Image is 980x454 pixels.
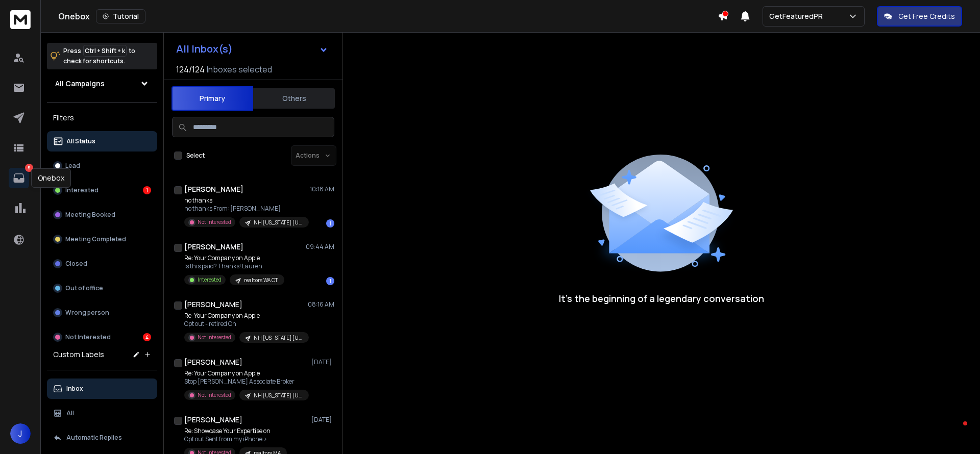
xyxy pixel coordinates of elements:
[184,357,242,367] h1: [PERSON_NAME]
[66,385,83,393] p: Inbox
[559,291,764,306] p: It’s the beginning of a legendary conversation
[25,164,33,172] p: 5
[65,260,87,268] p: Closed
[184,320,307,328] p: Opt out - retired On
[184,242,243,252] h1: [PERSON_NAME]
[9,168,29,188] a: 5
[55,79,105,89] h1: All Campaigns
[308,300,334,309] p: 08:16 AM
[311,358,334,366] p: [DATE]
[207,63,272,75] h3: Inboxes selected
[47,278,157,298] button: Out of office
[326,219,334,228] div: 1
[65,211,115,219] p: Meeting Booked
[326,277,334,285] div: 1
[65,235,126,243] p: Meeting Completed
[66,409,74,417] p: All
[184,427,287,435] p: Re: Showcase Your Expertise on
[176,63,205,75] span: 124 / 124
[186,152,205,160] label: Select
[184,262,284,270] p: Is this paid? Thanks! Lauren
[311,416,334,424] p: [DATE]
[244,276,278,284] p: realtors WA CT
[47,403,157,423] button: All
[184,435,287,443] p: Opt out Sent from my iPhone >
[877,6,962,27] button: Get Free Credits
[254,334,303,342] p: NH [US_STATE] [US_STATE]
[65,162,80,170] p: Lead
[10,423,31,444] button: J
[143,186,151,194] div: 1
[47,327,157,347] button: Not Interested4
[198,334,231,341] p: Not Interested
[184,377,307,386] p: Stop [PERSON_NAME] Associate Broker
[47,379,157,399] button: Inbox
[198,218,231,226] p: Not Interested
[171,86,253,111] button: Primary
[47,254,157,274] button: Closed
[63,46,135,66] p: Press to check for shortcuts.
[184,369,307,377] p: Re: Your Company on Apple
[176,44,233,54] h1: All Inbox(s)
[47,229,157,249] button: Meeting Completed
[769,11,827,21] p: GetFeaturedPR
[184,299,242,310] h1: [PERSON_NAME]
[898,11,955,21] p: Get Free Credits
[66,137,95,145] p: All Status
[254,392,303,399] p: NH [US_STATE] [US_STATE]
[66,434,122,442] p: Automatic Replies
[47,156,157,176] button: Lead
[47,427,157,448] button: Automatic Replies
[53,349,104,360] h3: Custom Labels
[58,9,718,23] div: Onebox
[943,419,967,443] iframe: Intercom live chat
[143,333,151,341] div: 4
[168,39,336,59] button: All Inbox(s)
[47,302,157,323] button: Wrong person
[198,276,222,284] p: Interested
[65,186,99,194] p: Interested
[47,111,157,125] h3: Filters
[47,180,157,200] button: Interested1
[184,312,307,320] p: Re: Your Company on Apple
[253,87,335,110] button: Others
[198,391,231,399] p: Not Interested
[65,284,103,292] p: Out of office
[254,219,303,226] p: NH [US_STATE] [US_STATE]
[184,196,307,205] p: no thanks
[310,185,334,193] p: 10:18 AM
[184,415,242,425] h1: [PERSON_NAME]
[65,333,111,341] p: Not Interested
[306,243,334,251] p: 09:44 AM
[184,184,243,194] h1: [PERSON_NAME]
[47,73,157,94] button: All Campaigns
[184,205,307,213] p: no thanks From: [PERSON_NAME]
[47,131,157,152] button: All Status
[47,205,157,225] button: Meeting Booked
[65,309,109,317] p: Wrong person
[96,9,145,23] button: Tutorial
[31,168,71,188] div: Onebox
[184,254,284,262] p: Re: Your Company on Apple
[83,45,127,57] span: Ctrl + Shift + k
